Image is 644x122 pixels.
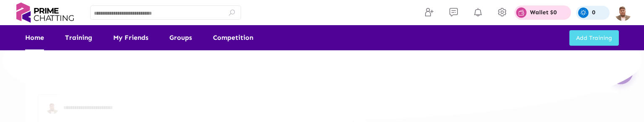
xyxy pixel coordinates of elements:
p: Wallet $0 [530,10,557,16]
p: 0 [592,10,595,16]
button: Add Training [569,30,619,46]
a: My Friends [113,25,148,50]
a: Training [65,25,92,50]
img: img [615,4,631,21]
span: Add Training [576,34,612,42]
a: Competition [213,25,253,50]
img: logo [13,3,78,23]
a: Groups [169,25,192,50]
a: Home [25,25,44,50]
